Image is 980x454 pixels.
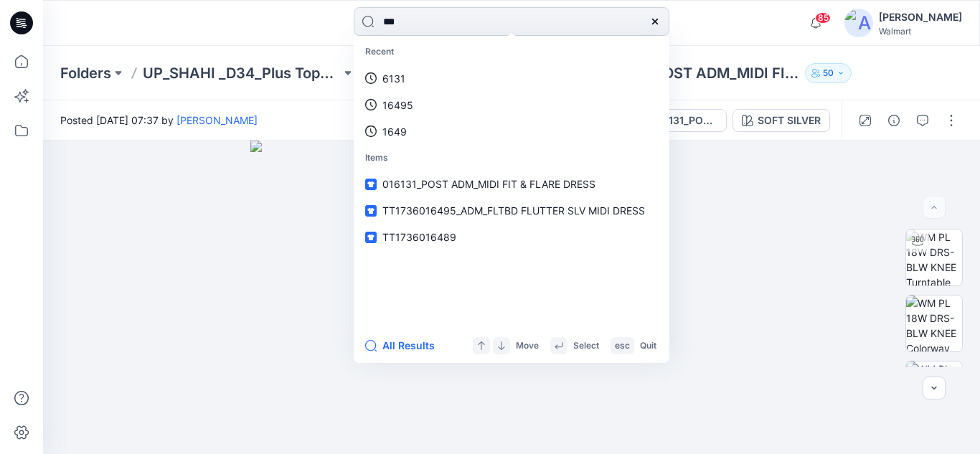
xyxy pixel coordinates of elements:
[250,141,773,454] img: eyJhbGciOiJIUzI1NiIsImtpZCI6IjAiLCJzbHQiOiJzZXMiLCJ0eXAiOiJKV1QifQ.eyJkYXRhIjp7InR5cGUiOiJzdG9yYW...
[382,98,413,113] p: 16495
[382,231,456,243] span: TT1736016489
[906,230,962,285] img: WM PL 18W DRS-BLW KNEE Turntable with Avatar
[357,118,666,145] a: 1649
[906,295,962,351] img: WM PL 18W DRS-BLW KNEE Colorway wo Avatar
[640,339,656,354] p: Quit
[357,224,666,250] a: TT1736016489
[823,65,834,81] p: 50
[357,197,666,224] a: TT1736016495_ADM_FLTBD FLUTTER SLV MIDI DRESS
[732,109,830,132] button: SOFT SILVER
[357,145,666,171] p: Items
[357,92,666,118] a: 16495
[651,113,717,128] div: 016131_POST ADM_MIDI FIT & FLARE DRESS
[60,63,111,83] a: Folders
[382,71,405,86] p: 6131
[615,339,630,354] p: esc
[382,204,645,217] span: TT1736016495_ADM_FLTBD FLUTTER SLV MIDI DRESS
[844,9,873,37] img: avatar
[626,109,727,132] button: 016131_POST ADM_MIDI FIT & FLARE DRESS
[357,171,666,197] a: 016131_POST ADM_MIDI FIT & FLARE DRESS
[906,361,962,417] img: WM PL 18W DRS-BLW KNEE Front wo Avatar
[143,63,341,83] a: UP_SHAHI _D34_Plus Tops and Dresses
[879,9,962,26] div: [PERSON_NAME]
[758,113,821,128] div: SOFT SILVER
[516,339,539,354] p: Move
[601,63,799,83] p: 016131_POST ADM_MIDI FIT & FLARE DRESS
[879,26,962,37] div: Walmart
[815,12,831,24] span: 85
[573,339,599,354] p: Select
[357,65,666,92] a: 6131
[382,178,595,190] span: 016131_POST ADM_MIDI FIT & FLARE DRESS
[357,39,666,65] p: Recent
[60,113,258,128] span: Posted [DATE] 07:37 by
[882,109,905,132] button: Details
[382,124,407,139] p: 1649
[176,114,258,126] a: [PERSON_NAME]
[805,63,852,83] button: 50
[365,337,444,354] button: All Results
